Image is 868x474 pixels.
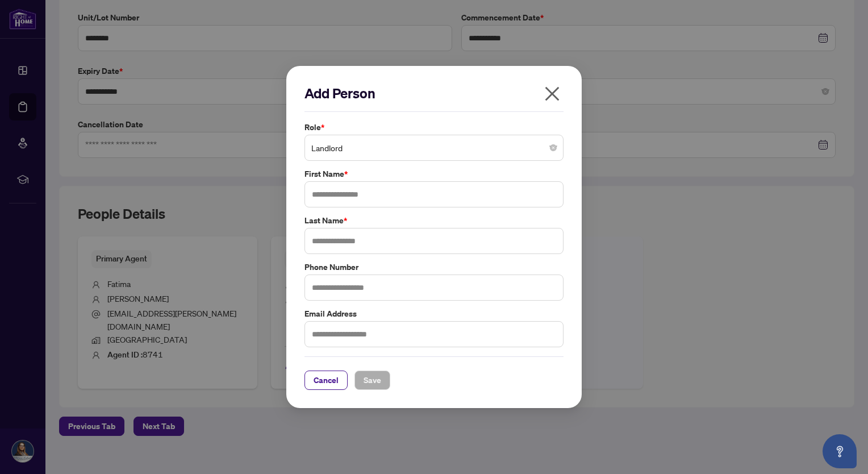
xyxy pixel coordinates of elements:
[304,307,564,320] label: Email Address
[354,371,390,390] button: Save
[304,121,564,134] label: Role
[304,371,348,390] button: Cancel
[304,84,564,102] h2: Add Person
[304,214,564,227] label: Last Name
[823,434,857,468] button: Open asap
[550,144,557,151] span: close-circle
[543,85,561,103] span: close
[304,261,564,273] label: Phone Number
[311,137,557,159] span: Landlord
[304,168,564,180] label: First Name
[314,371,339,389] span: Cancel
